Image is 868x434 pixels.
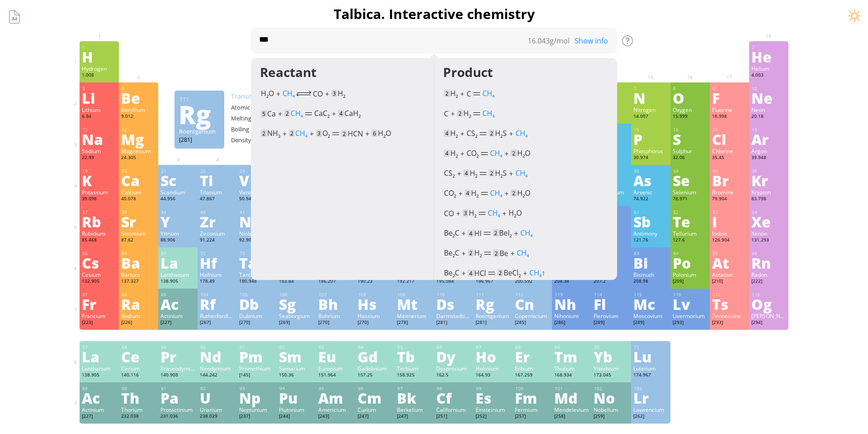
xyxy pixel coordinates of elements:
div: g/mol [528,36,570,46]
div: Product [434,65,599,80]
sub: 4 [525,174,528,179]
div: Show info [572,36,617,46]
div: Density [231,136,276,144]
div: 41 [240,209,274,215]
span: H O [509,208,522,218]
div: Helium [751,65,786,72]
div: Phosphorus [633,147,668,154]
div: Iodine [712,230,747,237]
div: Po [673,256,708,270]
div: 36 [752,168,786,174]
mark: 3 [331,90,337,97]
div: 111 [179,95,220,103]
mark: 5 [261,110,267,117]
div: Fluorine [712,106,747,113]
div: 19 [82,168,117,174]
mark: 2 [489,130,495,137]
div: Roentgenium [179,127,220,135]
div: + [444,106,608,119]
div: 91.224 [200,237,235,244]
div: 40.078 [121,196,156,203]
span: CO [444,208,454,218]
div: Sb [633,214,668,229]
div: O [673,91,708,105]
div: 18.998 [712,113,747,121]
div: 1 [82,44,117,50]
div: Xenon [751,230,786,237]
span: CH [520,228,533,238]
mark: 2 [489,169,495,177]
div: Hydrogen [82,65,117,72]
div: V [239,173,274,188]
sub: 2 [383,134,386,139]
sub: 4 [498,213,500,219]
div: 1.008 [82,72,117,79]
div: F [712,91,747,105]
mark: 2 [497,269,503,276]
div: Kr [751,173,786,188]
div: 3 [82,86,117,92]
div: Argon [751,147,786,154]
sub: 4 [292,94,295,99]
div: 20 [122,168,156,174]
span: BeI [499,228,512,238]
div: Potassium [82,188,117,196]
span: H O [261,88,274,98]
div: 6.94 [82,113,117,121]
span: CO [313,89,323,99]
mark: 2 [511,189,517,197]
div: + + + [261,125,425,139]
mark: 6 [372,130,377,137]
div: Cl [712,132,747,146]
div: Krypton [751,188,786,196]
div: Vanadium [239,188,274,196]
mark: 4 [468,230,474,237]
div: 55 [82,251,117,256]
sub: 4 [500,193,502,199]
div: Zr [200,214,235,229]
sub: 3 [278,134,280,139]
div: Sulphur [673,147,708,154]
div: 44.956 [160,196,195,203]
div: 15 [634,127,668,133]
div: 33 [634,168,668,174]
span: H [474,248,482,258]
mark: 2 [341,130,347,137]
sub: 2 [454,193,456,199]
div: La [160,256,195,270]
div: 30.974 [633,154,668,162]
div: Ta [239,256,274,270]
sub: 2 [469,114,471,119]
span: CH [295,128,307,138]
sub: 2 [500,134,503,139]
div: 22.99 [82,154,117,162]
mark: 2 [457,110,463,117]
div: 126.904 [712,237,747,244]
span: H [463,108,471,118]
div: Sodium [82,147,117,154]
mark: 2 [261,130,267,137]
span: CH [283,88,295,98]
span: CH [482,88,495,98]
div: + + [261,106,425,119]
div: Arsenic [633,188,668,196]
div: Selenium [673,188,708,196]
span: CS [444,168,455,178]
div: Tellurium [673,230,708,237]
div: Br [712,173,747,188]
div: 38 [122,209,156,215]
sub: 2 [359,114,361,119]
span: CH [515,168,528,178]
div: Boiling point [231,125,276,133]
div: Cs [82,256,117,270]
div: Rg [179,107,219,121]
div: Ba [121,256,156,270]
div: Xe [751,214,786,229]
span: CS [467,128,477,138]
div: 9.012 [121,113,156,121]
div: + + [444,205,608,219]
span: CH [488,208,500,218]
div: 24.305 [121,154,156,162]
span: H [470,168,477,178]
div: + + [444,225,608,239]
